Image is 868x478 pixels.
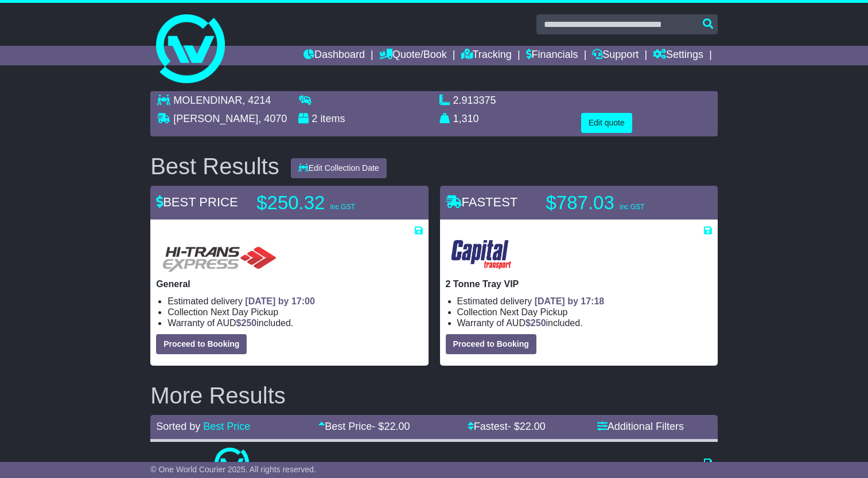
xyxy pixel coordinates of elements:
[242,95,271,106] span: , 4214
[653,46,703,65] a: Settings
[145,154,285,179] div: Best Results
[303,46,365,65] a: Dashboard
[242,318,257,328] span: 250
[150,465,316,474] span: © One World Courier 2025. All rights reserved.
[168,318,422,328] li: Warranty of AUD included.
[446,236,517,273] img: CapitalTransport: 2 Tonne Tray VIP
[526,46,578,65] a: Financials
[312,113,317,124] span: 2
[372,421,410,432] span: - $
[546,191,690,214] p: $787.03
[384,421,410,432] span: 22.00
[150,383,718,408] h2: More Results
[446,195,518,209] span: FASTEST
[581,113,632,133] button: Edit quote
[620,203,644,211] span: inc GST
[256,191,400,214] p: $250.32
[156,279,422,289] p: General
[468,421,546,432] a: Fastest- $22.00
[526,318,546,328] span: $
[156,195,238,209] span: BEST PRICE
[173,113,258,124] span: [PERSON_NAME]
[330,203,355,211] span: inc GST
[258,113,287,124] span: , 4070
[520,421,546,432] span: 22.00
[453,95,496,106] span: 2.913375
[457,307,712,318] li: Collection
[245,296,315,306] span: [DATE] by 17:00
[320,113,345,124] span: items
[535,296,605,306] span: [DATE] by 17:18
[446,334,536,354] button: Proceed to Booking
[203,421,250,432] a: Best Price
[211,307,278,317] span: Next Day Pickup
[156,421,200,432] span: Sorted by
[457,296,712,307] li: Estimated delivery
[500,307,567,317] span: Next Day Pickup
[173,95,242,106] span: MOLENDINAR
[531,318,546,328] span: 250
[457,318,712,328] li: Warranty of AUD included.
[453,113,479,124] span: 1,310
[597,421,684,432] a: Additional Filters
[446,279,712,289] p: 2 Tonne Tray VIP
[168,296,422,307] li: Estimated delivery
[508,421,546,432] span: - $
[236,318,257,328] span: $
[168,307,422,318] li: Collection
[291,158,387,178] button: Edit Collection Date
[156,236,281,273] img: HiTrans (Machship): General
[592,46,639,65] a: Support
[461,46,512,65] a: Tracking
[156,334,247,354] button: Proceed to Booking
[318,421,410,432] a: Best Price- $22.00
[379,46,447,65] a: Quote/Book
